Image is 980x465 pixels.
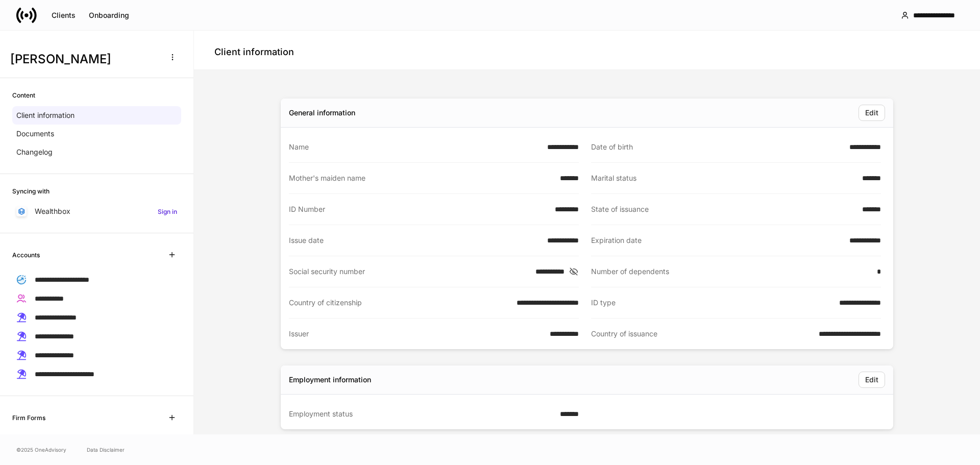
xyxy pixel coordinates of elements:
[89,12,129,19] div: Onboarding
[289,409,554,419] div: Employment status
[12,250,40,260] h6: Accounts
[289,173,554,183] div: Mother's maiden name
[289,329,544,339] div: Issuer
[12,106,181,125] a: Client information
[10,51,158,67] h3: [PERSON_NAME]
[158,207,177,216] h6: Sign in
[865,376,878,383] div: Edit
[591,298,833,308] div: ID type
[82,7,136,23] button: Onboarding
[865,109,878,116] div: Edit
[16,446,66,454] span: © 2025 OneAdvisory
[591,235,843,246] div: Expiration date
[12,186,50,196] h6: Syncing with
[591,142,843,152] div: Date of birth
[591,204,856,214] div: State of issuance
[87,446,125,454] a: Data Disclaimer
[12,125,181,143] a: Documents
[289,266,529,277] div: Social security number
[859,105,885,121] button: Edit
[591,173,856,183] div: Marital status
[591,329,813,339] div: Country of issuance
[289,142,541,152] div: Name
[289,204,549,214] div: ID Number
[12,143,181,161] a: Changelog
[12,202,181,221] a: WealthboxSign in
[35,206,70,216] p: Wealthbox
[16,129,54,139] p: Documents
[16,110,75,120] p: Client information
[591,266,871,277] div: Number of dependents
[16,147,53,157] p: Changelog
[52,12,76,19] div: Clients
[45,7,82,23] button: Clients
[12,90,35,100] h6: Content
[12,413,45,423] h6: Firm Forms
[289,298,510,308] div: Country of citizenship
[289,375,371,385] div: Employment information
[859,372,885,388] button: Edit
[289,235,541,246] div: Issue date
[289,108,355,118] div: General information
[214,46,294,58] h4: Client information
